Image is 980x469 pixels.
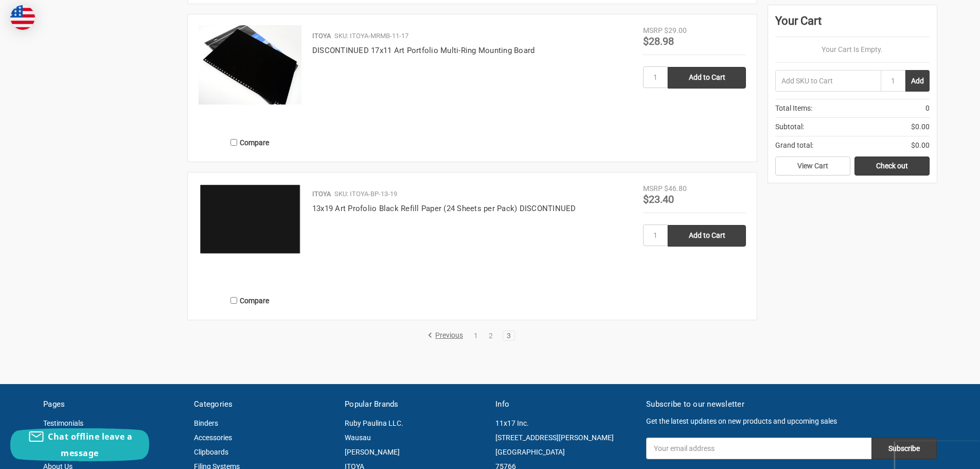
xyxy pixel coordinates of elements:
a: Accessories [194,433,232,442]
iframe: Google Customer Reviews [895,441,980,469]
a: 2 [485,332,496,339]
input: Add SKU to Cart [775,70,881,92]
span: $28.98 [643,35,674,47]
p: Your Cart Is Empty. [775,44,930,55]
div: Your Cart [775,12,930,37]
a: Testimonials [43,419,83,427]
img: 13x19 Art Profolio Black Refill Paper (24 Sheets per Pack) [199,183,301,255]
p: Get the latest updates on new products and upcoming sales [646,416,937,427]
input: Your email address [646,438,871,459]
p: SKU: ITOYA-MRMB-11-17 [334,31,408,41]
label: Compare [199,134,301,151]
input: Subscribe [871,438,937,459]
p: ITOYA [312,189,331,199]
label: Compare [199,292,301,309]
button: Add [905,70,930,92]
a: 13x19 Art Profolio Black Refill Paper (24 Sheets per Pack) [199,183,301,286]
p: SKU: ITOYA-BP-13-19 [334,189,397,199]
div: MSRP [643,183,663,194]
a: View Cart [775,157,850,176]
input: Add to Cart [668,67,746,89]
span: $0.00 [911,140,930,151]
a: Wausau [345,433,371,442]
span: Grand total: [775,140,813,151]
input: Add to Cart [668,225,746,247]
span: Chat offline leave a message [48,431,132,459]
h5: Info [495,398,635,410]
span: Subtotal: [775,121,804,132]
p: ITOYA [312,31,331,41]
div: MSRP [643,25,663,36]
span: $0.00 [911,121,930,132]
span: $46.80 [664,184,687,193]
a: [PERSON_NAME] [345,448,400,456]
a: Binders [194,419,218,427]
a: 13x19 Art Profolio Black Refill Paper (24 Sheets per Pack) DISCONTINUED [312,204,576,213]
a: 17x11 Art Profolio Multi-Ring Mounting Board [199,25,301,128]
img: duty and tax information for United States [10,5,35,30]
a: DISCONTINUED 17x11 Art Portfolio Multi-Ring Mounting Board [312,46,535,55]
a: 3 [503,332,514,339]
a: 1 [470,332,482,339]
h5: Popular Brands [345,398,485,410]
span: $29.00 [664,26,687,34]
span: 0 [925,103,930,114]
h5: Pages [43,398,183,410]
a: Ruby Paulina LLC. [345,419,403,427]
h5: Subscribe to our newsletter [646,398,937,410]
span: Total Items: [775,103,812,114]
a: Clipboards [194,448,228,456]
img: 17x11 Art Profolio Multi-Ring Mounting Board [199,25,301,105]
input: Compare [230,297,237,304]
span: $23.40 [643,193,674,205]
a: Check out [854,157,930,176]
input: Compare [230,139,237,146]
h5: Categories [194,398,334,410]
a: Previous [427,331,467,340]
button: Chat offline leave a message [10,428,149,461]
